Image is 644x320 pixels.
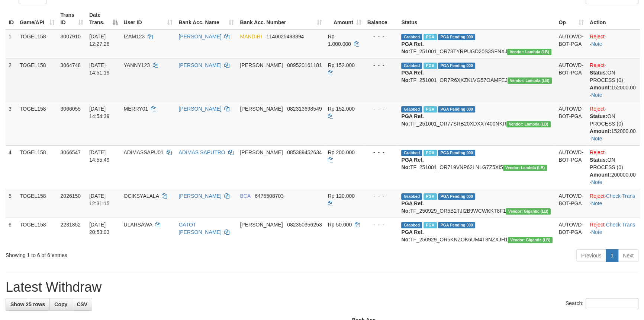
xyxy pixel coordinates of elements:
[266,34,304,39] span: Copy 1140025493894 to clipboard
[328,34,351,47] span: Rp 1.000.000
[591,200,602,206] a: Note
[618,249,638,262] a: Next
[401,63,422,69] span: Grabbed
[508,237,553,243] span: Vendor URL: https://dashboard.q2checkout.com/secure
[255,193,284,199] span: Copy 6475508703 to clipboard
[556,189,587,218] td: AUTOWD-BOT-PGA
[401,34,422,40] span: Grabbed
[398,29,556,58] td: TF_251001_OR78TYRPUGD20S3SFNXJ
[556,218,587,246] td: AUTOWD-BOT-PGA
[17,29,58,58] td: TOGEL158
[401,200,424,214] b: PGA Ref. No:
[178,149,225,155] a: ADIMAS SAPUTRO
[587,218,640,246] td: · ·
[178,34,221,39] a: [PERSON_NAME]
[240,106,283,112] span: [PERSON_NAME]
[590,69,637,91] div: ON PROCESS (0) 152000.00
[6,280,638,295] h1: Latest Withdraw
[424,106,437,113] span: Marked by azecs1
[176,8,237,29] th: Bank Acc. Name: activate to sort column ascending
[287,62,322,68] span: Copy 089520161181 to clipboard
[424,193,437,200] span: Marked by azecs1
[86,8,121,29] th: Date Trans.: activate to sort column descending
[328,62,355,68] span: Rp 152.000
[398,189,556,218] td: TF_250929_OR5B2TJI2B9WCWKKT8F1
[606,222,635,228] a: Check Trans
[401,113,424,127] b: PGA Ref. No:
[89,34,110,47] span: [DATE] 12:27:28
[6,8,17,29] th: ID
[240,193,250,199] span: BCA
[590,222,605,228] a: Reject
[586,298,638,309] input: Search:
[438,34,475,40] span: PGA Pending
[240,34,262,39] span: MANDIRI
[424,222,437,228] span: Marked by azecs1
[556,145,587,189] td: AUTOWD-BOT-PGA
[590,128,611,134] b: Amount:
[590,62,605,68] a: Reject
[591,92,602,98] a: Note
[556,102,587,145] td: AUTOWD-BOT-PGA
[367,192,396,200] div: - - -
[590,157,607,163] b: Status:
[398,145,556,189] td: TF_251001_OR719VNP62LNLG7Z5XI5
[120,8,176,29] th: User ID: activate to sort column ascending
[424,34,437,40] span: Marked by azecs1
[590,113,637,135] div: ON PROCESS (0) 152000.00
[178,222,221,235] a: GATOT [PERSON_NAME]
[178,106,221,112] a: [PERSON_NAME]
[590,193,605,199] a: Reject
[590,34,605,39] a: Reject
[325,8,364,29] th: Amount: activate to sort column ascending
[587,29,640,58] td: · ·
[438,63,475,69] span: PGA Pending
[398,8,556,29] th: Status
[367,221,396,228] div: - - -
[328,193,355,199] span: Rp 120.000
[576,249,606,262] a: Previous
[556,29,587,58] td: AUTOWD-BOT-PGA
[58,8,86,29] th: Trans ID: activate to sort column ascending
[401,106,422,113] span: Grabbed
[506,208,551,215] span: Vendor URL: https://dashboard.q2checkout.com/secure
[61,34,81,39] span: 3007910
[6,29,17,58] td: 1
[587,102,640,145] td: · ·
[587,145,640,189] td: · ·
[590,70,607,76] b: Status:
[367,33,396,40] div: - - -
[556,58,587,102] td: AUTOWD-BOT-PGA
[398,218,556,246] td: TF_250929_OR5KNZOK6UM4T8NZXJH1
[590,85,611,91] b: Amount:
[287,149,322,155] span: Copy 085389452634 to clipboard
[287,106,322,112] span: Copy 082313698549 to clipboard
[401,157,424,170] b: PGA Ref. No:
[17,8,58,29] th: Game/API: activate to sort column ascending
[364,8,399,29] th: Balance
[401,222,422,228] span: Grabbed
[398,102,556,145] td: TF_251001_OR77SRB20XDXX7400NKR
[123,34,145,39] span: IZAM123
[590,172,611,178] b: Amount:
[438,222,475,228] span: PGA Pending
[328,222,352,228] span: Rp 50.000
[587,189,640,218] td: · ·
[328,106,355,112] span: Rp 152.000
[240,222,283,228] span: [PERSON_NAME]
[287,222,322,228] span: Copy 082350356253 to clipboard
[587,8,640,29] th: Action
[367,105,396,113] div: - - -
[590,156,637,178] div: ON PROCESS (0) 200000.00
[590,149,605,155] a: Reject
[591,41,602,47] a: Note
[328,149,355,155] span: Rp 200.000
[367,61,396,69] div: - - -
[590,106,605,112] a: Reject
[240,149,283,155] span: [PERSON_NAME]
[438,106,475,113] span: PGA Pending
[424,150,437,156] span: Marked by azecs1
[566,298,638,309] label: Search:
[591,136,602,142] a: Note
[556,8,587,29] th: Op: activate to sort column ascending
